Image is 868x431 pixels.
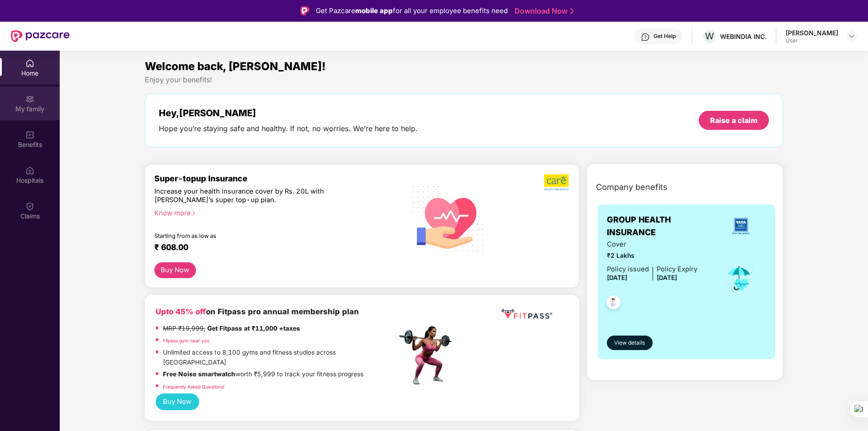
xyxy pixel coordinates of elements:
img: svg+xml;base64,PHN2ZyBpZD0iQmVuZWZpdHMiIHhtbG5zPSJodHRwOi8vd3d3LnczLm9yZy8yMDAwL3N2ZyIgd2lkdGg9Ij... [25,130,34,139]
div: Get Help [653,33,676,40]
a: Download Now [515,6,571,16]
div: WEBINDIA INC. [720,32,767,41]
div: Know more [154,209,391,215]
button: View details [607,336,653,350]
span: Company benefits [596,181,668,194]
img: svg+xml;base64,PHN2ZyBpZD0iQ2xhaW0iIHhtbG5zPSJodHRwOi8vd3d3LnczLm9yZy8yMDAwL3N2ZyIgd2lkdGg9IjIwIi... [25,202,34,211]
button: Buy Now [154,262,196,278]
div: Starting from as low as [154,232,358,239]
p: worth ₹5,999 to track your fitness progress [163,369,363,379]
a: Fitpass gym near you [163,338,210,343]
div: Get Pazcare for all your employee benefits need [316,5,508,16]
span: GROUP HEALTH INSURANCE [607,213,715,239]
button: Buy Now [156,393,199,410]
img: New Pazcare Logo [11,30,70,42]
div: Hope you’re staying safe and healthy. If not, no worries. We’re here to help. [159,124,418,133]
strong: Get Fitpass at ₹11,000 +taxes [207,325,300,332]
span: right [191,211,196,216]
a: Frequently Asked Questions! [163,384,224,389]
span: W [705,31,714,42]
div: ₹ 608.00 [154,242,388,253]
span: Cover [607,239,697,250]
span: [DATE] [657,274,677,281]
img: b5dec4f62d2307b9de63beb79f102df3.png [544,174,570,191]
img: svg+xml;base64,PHN2ZyBpZD0iRHJvcGRvd24tMzJ4MzIiIHhtbG5zPSJodHRwOi8vd3d3LnczLm9yZy8yMDAwL3N2ZyIgd2... [848,33,855,40]
img: Logo [300,6,310,15]
div: Policy Expiry [657,264,697,275]
img: Stroke [570,6,574,16]
div: Policy issued [607,264,649,275]
img: insurerLogo [729,214,753,238]
img: svg+xml;base64,PHN2ZyB4bWxucz0iaHR0cDovL3d3dy53My5vcmcvMjAwMC9zdmciIHhtbG5zOnhsaW5rPSJodHRwOi8vd3... [405,174,491,262]
img: svg+xml;base64,PHN2ZyB3aWR0aD0iMjAiIGhlaWdodD0iMjAiIHZpZXdCb3g9IjAgMCAyMCAyMCIgZmlsbD0ibm9uZSIgeG... [25,95,34,104]
span: Welcome back, [PERSON_NAME]! [145,60,326,73]
img: fppp.png [500,306,554,322]
div: Increase your health insurance cover by Rs. 20L with [PERSON_NAME]’s super top-up plan. [154,187,358,205]
img: svg+xml;base64,PHN2ZyBpZD0iSGVscC0zMngzMiIgeG1sbnM9Imh0dHA6Ly93d3cudzMub3JnLzIwMDAvc3ZnIiB3aWR0aD... [641,33,650,42]
img: icon [725,263,754,293]
img: fpp.png [396,324,460,387]
div: User [786,37,838,44]
div: Super-topup Insurance [154,174,397,183]
b: Upto 45% off [156,307,206,316]
strong: mobile app [355,6,393,15]
del: MRP ₹19,999, [163,325,205,332]
span: View details [614,339,645,347]
span: [DATE] [607,274,627,281]
span: ₹2 Lakhs [607,251,697,261]
div: Raise a claim [710,115,758,125]
img: svg+xml;base64,PHN2ZyBpZD0iSG9tZSIgeG1sbnM9Imh0dHA6Ly93d3cudzMub3JnLzIwMDAvc3ZnIiB3aWR0aD0iMjAiIG... [25,59,34,68]
strong: Free Noise smartwatch [163,370,235,378]
p: Unlimited access to 8,100 gyms and fitness studios across [GEOGRAPHIC_DATA] [163,348,396,367]
img: svg+xml;base64,PHN2ZyBpZD0iSG9zcGl0YWxzIiB4bWxucz0iaHR0cDovL3d3dy53My5vcmcvMjAwMC9zdmciIHdpZHRoPS... [25,166,34,175]
img: svg+xml;base64,PHN2ZyB4bWxucz0iaHR0cDovL3d3dy53My5vcmcvMjAwMC9zdmciIHdpZHRoPSI0OC45NDMiIGhlaWdodD... [602,293,625,315]
b: on Fitpass pro annual membership plan [156,307,359,316]
div: [PERSON_NAME] [786,28,838,37]
div: Hey, [PERSON_NAME] [159,108,418,118]
div: Enjoy your benefits! [145,75,783,85]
